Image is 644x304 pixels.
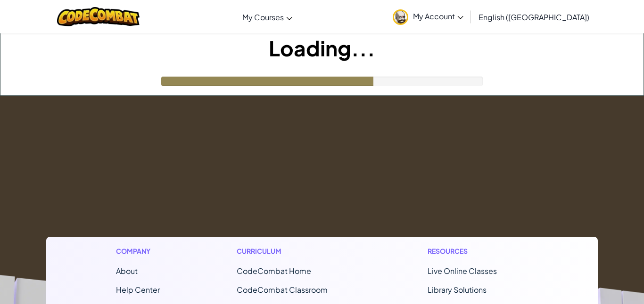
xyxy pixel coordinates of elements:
a: CodeCombat Classroom [237,285,328,295]
h1: Company [116,246,160,256]
a: My Account [388,2,468,31]
span: English ([GEOGRAPHIC_DATA]) [479,12,589,22]
a: About [116,266,138,276]
span: My Account [413,11,463,21]
h1: Resources [428,246,528,256]
a: English ([GEOGRAPHIC_DATA]) [474,4,594,30]
span: CodeCombat Home [237,266,311,276]
a: Library Solutions [428,285,487,295]
a: Help Center [116,285,160,295]
h1: Curriculum [237,246,351,256]
span: My Courses [242,12,284,22]
img: CodeCombat logo [57,7,140,26]
h1: Loading... [0,33,644,62]
a: My Courses [238,4,297,30]
img: avatar [393,9,408,25]
a: Live Online Classes [428,266,497,276]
